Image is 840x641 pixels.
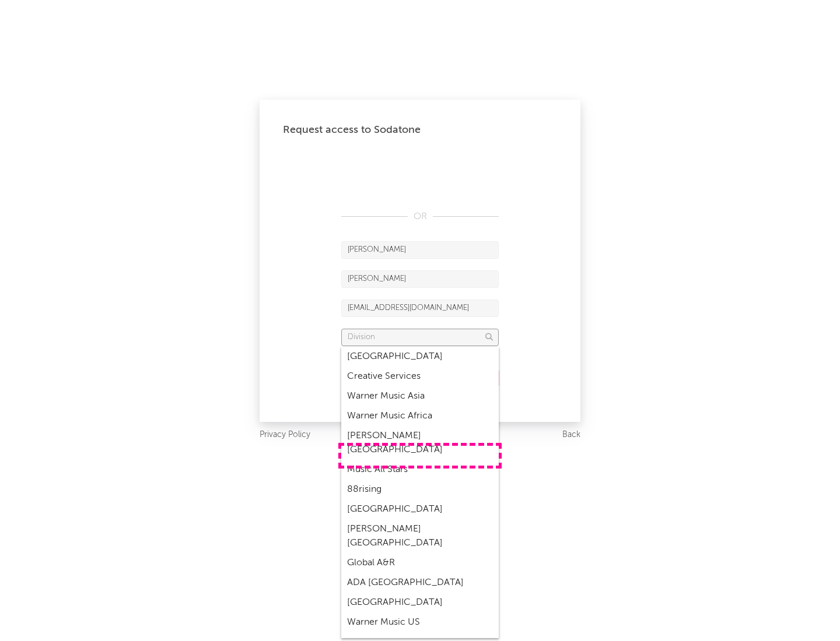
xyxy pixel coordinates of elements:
[341,241,499,259] input: First Name
[341,519,499,553] div: [PERSON_NAME] [GEOGRAPHIC_DATA]
[341,329,499,346] input: Division
[562,428,580,442] a: Back
[341,270,499,288] input: Last Name
[341,426,499,460] div: [PERSON_NAME] [GEOGRAPHIC_DATA]
[341,347,499,367] div: [GEOGRAPHIC_DATA]
[341,386,499,406] div: Warner Music Asia
[341,460,499,480] div: Music All Stars
[341,367,499,386] div: Creative Services
[341,573,499,593] div: ADA [GEOGRAPHIC_DATA]
[341,499,499,519] div: [GEOGRAPHIC_DATA]
[341,406,499,426] div: Warner Music Africa
[341,480,499,499] div: 88rising
[341,612,499,632] div: Warner Music US
[283,123,557,137] div: Request access to Sodatone
[341,300,499,317] input: Email
[260,428,310,442] a: Privacy Policy
[341,210,499,224] div: OR
[341,593,499,612] div: [GEOGRAPHIC_DATA]
[341,553,499,573] div: Global A&R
